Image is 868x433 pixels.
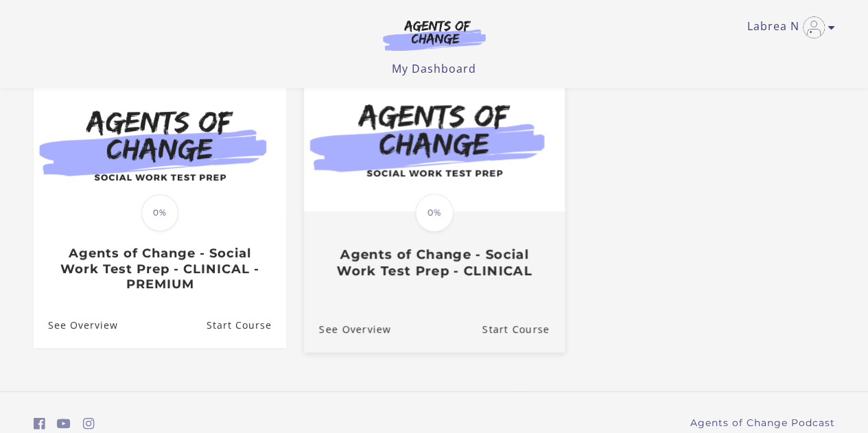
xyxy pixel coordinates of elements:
[415,194,454,232] span: 0%
[34,417,45,430] i: https://www.facebook.com/groups/aswbtestprep (Open in a new window)
[690,416,835,430] a: Agents of Change Podcast
[206,303,285,347] a: Agents of Change - Social Work Test Prep - CLINICAL - PREMIUM: Resume Course
[57,417,71,430] i: https://www.youtube.com/c/AgentsofChangeTestPrepbyMeaganMitchell (Open in a new window)
[303,305,390,351] a: Agents of Change - Social Work Test Prep - CLINICAL: See Overview
[48,246,271,292] h3: Agents of Change - Social Work Test Prep - CLINICAL - PREMIUM
[141,194,178,231] span: 0%
[318,246,549,278] h3: Agents of Change - Social Work Test Prep - CLINICAL
[392,61,476,76] a: My Dashboard
[482,305,564,351] a: Agents of Change - Social Work Test Prep - CLINICAL: Resume Course
[368,19,500,51] img: Agents of Change Logo
[83,417,95,430] i: https://www.instagram.com/agentsofchangeprep/ (Open in a new window)
[34,303,118,347] a: Agents of Change - Social Work Test Prep - CLINICAL - PREMIUM: See Overview
[747,16,828,38] a: Toggle menu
